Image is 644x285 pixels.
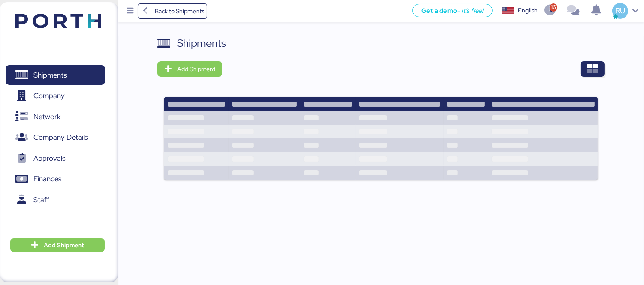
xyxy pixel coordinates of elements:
[6,128,105,147] a: Company Details
[6,107,105,126] a: Network
[138,3,208,19] a: Back to Shipments
[615,5,625,16] span: RU
[6,65,105,85] a: Shipments
[157,61,222,77] button: Add Shipment
[123,4,138,18] button: Menu
[33,173,61,185] span: Finances
[518,6,538,15] div: English
[6,86,105,106] a: Company
[33,69,67,81] span: Shipments
[6,190,105,210] a: Staff
[6,169,105,189] a: Finances
[177,36,226,51] div: Shipments
[177,64,215,74] span: Add Shipment
[33,90,65,102] span: Company
[10,238,105,252] button: Add Shipment
[33,131,88,144] span: Company Details
[44,240,84,250] span: Add Shipment
[33,111,60,123] span: Network
[6,148,105,168] a: Approvals
[33,194,49,206] span: Staff
[155,6,204,16] span: Back to Shipments
[33,152,65,165] span: Approvals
